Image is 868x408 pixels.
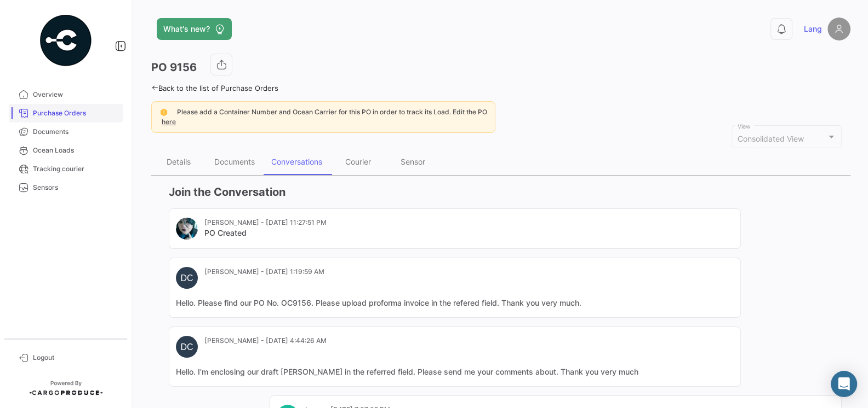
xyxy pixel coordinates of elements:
span: Ocean Loads [33,145,118,155]
mat-card-subtitle: [PERSON_NAME] - [DATE] 4:44:26 AM [204,336,327,346]
span: Consolidated View [738,134,804,143]
mat-card-content: Hello. I'm enclosing our draft [PERSON_NAME] in the referred field. Please send me your comments ... [176,366,734,377]
a: Sensors [9,178,123,197]
button: What's new? [157,18,232,40]
a: Back to the list of Purchase Orders [151,84,278,92]
h3: Join the Conversation [169,184,842,200]
span: Documents [33,127,118,137]
img: placeholder-user.png [827,18,850,40]
mat-card-title: PO Created [204,228,327,238]
a: Documents [9,123,123,141]
span: Tracking courier [33,164,118,174]
a: Overview [9,85,123,104]
a: here [159,118,178,126]
div: Sensor [401,157,425,166]
span: Please add a Container Number and Ocean Carrier for this PO in order to track its Load. Edit the PO [177,108,487,116]
div: Details [167,157,191,166]
div: Conversations [271,157,322,166]
h3: PO 9156 [151,60,197,75]
span: Overview [33,90,118,100]
span: Lang [804,24,822,34]
div: Courier [345,157,371,166]
div: Documents [214,157,255,166]
mat-card-content: Hello. Please find our PO No. OC9156. Please upload proforma invoice in the refered field. Thank ... [176,298,734,308]
div: Abrir Intercom Messenger [831,371,857,397]
div: DC [176,267,198,289]
mat-card-subtitle: [PERSON_NAME] - [DATE] 1:19:59 AM [204,267,324,277]
div: DC [176,336,198,358]
span: Logout [33,353,118,363]
img: powered-by.png [38,13,93,68]
a: Tracking courier [9,160,123,178]
span: Purchase Orders [33,108,118,118]
a: Ocean Loads [9,141,123,160]
span: Sensors [33,183,118,193]
a: Purchase Orders [9,104,123,123]
img: IMG_20220614_122528.jpg [176,218,198,240]
span: What's new? [163,24,210,34]
mat-card-subtitle: [PERSON_NAME] - [DATE] 11:27:51 PM [204,218,327,228]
